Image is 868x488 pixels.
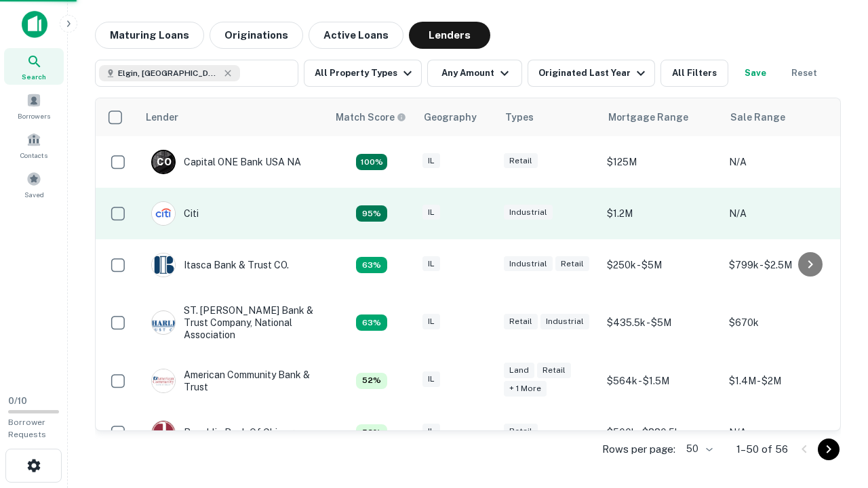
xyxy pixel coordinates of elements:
[504,153,538,169] div: Retail
[151,369,314,393] div: American Community Bank & Trust
[504,363,534,378] div: Land
[95,22,204,49] button: Maturing Loans
[422,256,440,272] div: IL
[538,65,649,81] div: Originated Last Year
[151,150,301,174] div: Capital ONE Bank USA NA
[736,441,788,457] p: 1–50 of 56
[18,110,50,121] span: Borrowers
[422,153,440,169] div: IL
[722,355,844,407] td: $1.4M - $2M
[504,424,538,439] div: Retail
[504,314,538,329] div: Retail
[157,155,171,169] p: C O
[681,439,715,459] div: 50
[210,22,303,49] button: Originations
[151,253,289,277] div: Itasca Bank & Trust CO.
[600,355,722,407] td: $564k - $1.5M
[722,239,844,291] td: $799k - $2.5M
[304,60,422,87] button: All Property Types
[8,396,27,406] span: 0 / 10
[555,256,589,272] div: Retail
[722,291,844,355] td: $670k
[146,109,178,125] div: Lender
[356,314,387,331] div: Capitalize uses an advanced AI algorithm to match your search with the best lender. The match sco...
[152,311,175,334] img: picture
[356,205,387,222] div: Capitalize uses an advanced AI algorithm to match your search with the best lender. The match sco...
[409,22,490,49] button: Lenders
[660,60,728,87] button: All Filters
[818,439,840,460] button: Go to next page
[151,420,300,445] div: Republic Bank Of Chicago
[356,424,387,441] div: Capitalize uses an advanced AI algorithm to match your search with the best lender. The match sco...
[600,136,722,188] td: $125M
[722,188,844,239] td: N/A
[783,60,826,87] button: Reset
[4,87,64,124] a: Borrowers
[356,257,387,273] div: Capitalize uses an advanced AI algorithm to match your search with the best lender. The match sco...
[504,381,547,396] div: + 1 more
[20,150,47,161] span: Contacts
[152,369,175,392] img: picture
[336,110,403,125] h6: Match Score
[600,98,722,136] th: Mortgage Range
[24,189,44,200] span: Saved
[422,205,440,220] div: IL
[424,109,477,125] div: Geography
[356,154,387,170] div: Capitalize uses an advanced AI algorithm to match your search with the best lender. The match sco...
[138,98,328,136] th: Lender
[422,424,440,439] div: IL
[152,253,175,277] img: picture
[600,291,722,355] td: $435.5k - $5M
[356,373,387,389] div: Capitalize uses an advanced AI algorithm to match your search with the best lender. The match sco...
[537,363,571,378] div: Retail
[608,109,688,125] div: Mortgage Range
[600,239,722,291] td: $250k - $5M
[8,418,46,439] span: Borrower Requests
[602,441,675,457] p: Rows per page:
[4,127,64,163] a: Contacts
[422,371,440,387] div: IL
[328,98,416,136] th: Capitalize uses an advanced AI algorithm to match your search with the best lender. The match sco...
[722,98,844,136] th: Sale Range
[422,314,440,329] div: IL
[152,421,175,444] img: picture
[22,11,47,38] img: capitalize-icon.png
[722,136,844,188] td: N/A
[730,109,785,125] div: Sale Range
[22,71,46,82] span: Search
[427,60,522,87] button: Any Amount
[151,304,314,342] div: ST. [PERSON_NAME] Bank & Trust Company, National Association
[336,110,406,125] div: Capitalize uses an advanced AI algorithm to match your search with the best lender. The match sco...
[151,201,199,226] div: Citi
[504,205,553,220] div: Industrial
[4,166,64,203] a: Saved
[800,380,868,445] iframe: Chat Widget
[528,60,655,87] button: Originated Last Year
[540,314,589,329] div: Industrial
[152,202,175,225] img: picture
[416,98,497,136] th: Geography
[722,407,844,458] td: N/A
[504,256,553,272] div: Industrial
[734,60,777,87] button: Save your search to get updates of matches that match your search criteria.
[505,109,534,125] div: Types
[600,407,722,458] td: $500k - $880.5k
[497,98,600,136] th: Types
[309,22,403,49] button: Active Loans
[4,48,64,85] a: Search
[600,188,722,239] td: $1.2M
[118,67,220,79] span: Elgin, [GEOGRAPHIC_DATA], [GEOGRAPHIC_DATA]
